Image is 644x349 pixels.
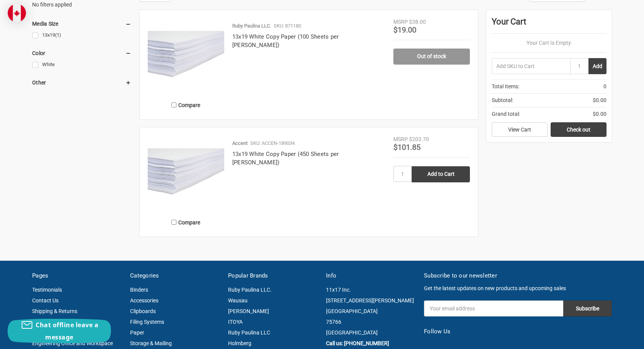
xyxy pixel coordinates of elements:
input: Add SKU to Cart [492,58,570,74]
p: Ruby Paulina LLC. [232,22,271,30]
label: Compare [148,99,224,111]
h5: Categories [130,271,220,280]
a: Call us: [PHONE_NUMBER] [326,340,389,346]
div: MSRP [393,135,408,143]
h5: Popular Brands [228,271,318,280]
div: Your Cart [492,15,607,34]
a: Paper [130,330,144,336]
input: Compare [171,102,176,107]
a: Holmberg [228,340,251,346]
input: Your email address [424,300,563,317]
h5: Follow Us [424,327,612,336]
a: Wausau [228,297,248,304]
p: Accent [232,140,248,147]
a: 13x19 White Copy Paper (100 Sheets per [PERSON_NAME]) [232,33,339,49]
span: Chat offline leave a message [36,321,98,341]
span: $203.70 [409,136,429,142]
p: SKU: ACCEN-189034 [250,140,295,147]
img: 13x19 White Copy Paper (450 Sheets per Ream) [148,135,224,212]
a: Clipboards [130,308,156,314]
h5: Info [326,271,416,280]
address: 11x17 Inc. [STREET_ADDRESS][PERSON_NAME] [GEOGRAPHIC_DATA] 75766 [GEOGRAPHIC_DATA] [326,284,416,338]
a: Check out [551,122,607,137]
a: ITOYA [228,319,243,325]
button: Add [589,58,607,74]
label: Compare [148,216,224,229]
a: View Cart [492,122,548,137]
a: 13x19 White Copy Paper (450 Sheets per [PERSON_NAME]) [232,151,339,166]
p: Your Cart Is Empty. [492,39,607,47]
h5: Color [32,49,131,58]
a: 13x19 [32,30,131,41]
img: duty and tax information for Canada [8,4,26,22]
img: 13x19 White Copy Paper (100 Sheets per Ream) [148,18,224,94]
h5: Pages [32,271,122,280]
p: SKU: 871180 [274,22,301,30]
h5: Other [32,78,131,87]
a: Shipping & Returns [32,308,77,314]
a: [PERSON_NAME] [228,308,269,314]
a: Out of stock [393,49,470,65]
button: Chat offline leave a message [8,319,111,343]
a: Filing Systems [130,319,164,325]
span: 0 [603,83,607,91]
span: Subtotal: [492,96,513,104]
a: White [32,60,131,70]
a: Contact Us [32,297,59,304]
input: Subscribe [563,300,612,317]
input: Compare [171,220,176,225]
p: Get the latest updates on new products and upcoming sales [424,284,612,292]
span: $19.00 [393,25,416,34]
span: $101.85 [393,143,421,152]
a: Storage & Mailing [130,340,172,346]
span: $0.00 [593,110,607,118]
span: $38.00 [409,19,426,25]
h5: Media Size [32,19,131,28]
a: Testimonials [32,287,62,293]
a: Ruby Paulina LLC. [228,287,272,293]
a: Accessories [130,297,158,304]
div: MSRP [393,18,408,26]
span: $0.00 [593,96,607,104]
a: Ruby Paulina LLC [228,330,270,336]
span: Grand total: [492,110,520,118]
span: Total Items: [492,83,519,91]
span: (1) [55,32,61,38]
input: Add to Cart [412,166,470,182]
a: Binders [130,287,148,293]
h5: Subscribe to our newsletter [424,271,612,280]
